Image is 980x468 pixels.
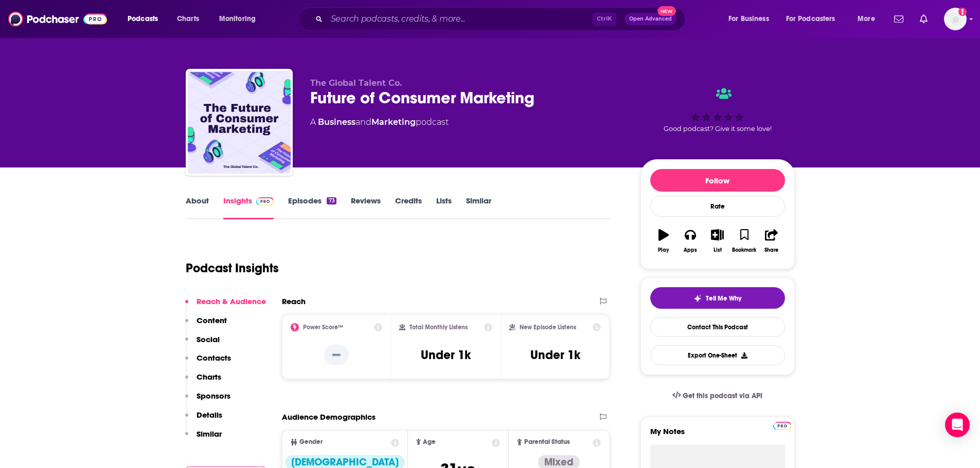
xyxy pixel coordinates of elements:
button: Reach & Audience [185,296,266,315]
h2: Power Score™ [303,324,343,331]
span: For Podcasters [786,12,835,26]
button: Open AdvancedNew [625,13,676,25]
input: Search podcasts, credits, & more... [327,11,592,27]
a: Credits [395,196,422,219]
span: Charts [177,12,199,26]
button: Play [650,222,677,259]
div: Good podcast? Give it some love! [640,78,795,142]
span: Good podcast? Give it some love! [664,125,772,133]
span: The Global Talent Co. [310,78,402,88]
img: Podchaser Pro [773,422,791,430]
button: open menu [721,11,782,27]
span: Age [423,439,436,445]
button: Social [185,334,220,353]
span: Podcasts [128,12,158,26]
button: open menu [212,11,269,27]
p: Charts [197,372,221,382]
h2: New Episode Listens [520,324,576,331]
a: Similar [466,196,491,219]
a: Pro website [773,420,791,430]
button: Show profile menu [944,8,967,30]
span: Parental Status [524,439,570,445]
span: Tell Me Why [706,294,741,303]
a: Show notifications dropdown [890,10,907,28]
a: Show notifications dropdown [916,10,932,28]
div: Search podcasts, credits, & more... [308,7,695,31]
h2: Total Monthly Listens [409,324,468,331]
button: Details [185,410,222,429]
img: Podchaser - Follow, Share and Rate Podcasts [8,9,107,29]
p: Similar [197,429,222,439]
p: Sponsors [197,391,230,401]
p: Details [197,410,222,420]
span: New [657,6,676,16]
div: Play [658,247,669,253]
span: Monitoring [219,12,256,26]
p: Social [197,334,220,344]
span: Get this podcast via API [683,391,762,400]
button: Content [185,315,227,334]
div: Share [764,247,778,253]
h3: Under 1k [421,347,471,363]
button: Contacts [185,353,231,372]
div: Apps [684,247,697,253]
button: open menu [850,11,888,27]
img: User Profile [944,8,967,30]
a: Reviews [351,196,381,219]
h3: Under 1k [530,347,580,363]
a: About [186,196,209,219]
div: Rate [650,196,785,217]
p: Reach & Audience [197,296,266,306]
button: tell me why sparkleTell Me Why [650,287,785,309]
a: Marketing [371,117,416,127]
img: Podchaser Pro [256,197,274,205]
button: Apps [677,222,704,259]
a: Episodes73 [288,196,336,219]
p: Contacts [197,353,231,363]
span: More [858,12,875,26]
span: Gender [299,439,323,445]
div: Open Intercom Messenger [945,413,970,437]
button: open menu [120,11,171,27]
h2: Audience Demographics [282,412,376,422]
button: Export One-Sheet [650,345,785,365]
a: Charts [170,11,205,27]
span: Logged in as PTEPR25 [944,8,967,30]
a: Contact This Podcast [650,317,785,337]
a: Lists [436,196,452,219]
div: A podcast [310,116,449,128]
span: For Business [728,12,769,26]
button: open menu [779,11,850,27]
a: Business [318,117,355,127]
button: Bookmark [731,222,758,259]
svg: Add a profile image [958,8,967,16]
button: List [704,222,730,259]
button: Charts [185,372,221,391]
a: InsightsPodchaser Pro [223,196,274,219]
h2: Reach [282,296,306,306]
span: Ctrl K [592,12,616,26]
button: Sponsors [185,391,230,410]
img: tell me why sparkle [693,294,702,303]
button: Follow [650,169,785,192]
p: -- [324,345,349,365]
div: 73 [327,197,336,204]
span: Open Advanced [629,16,672,22]
button: Share [758,222,785,259]
h1: Podcast Insights [186,260,279,276]
img: Future of Consumer Marketing [188,71,291,174]
a: Get this podcast via API [664,383,771,408]
div: Bookmark [732,247,756,253]
span: and [355,117,371,127]
button: Similar [185,429,222,448]
div: List [714,247,722,253]
label: My Notes [650,426,785,444]
p: Content [197,315,227,325]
